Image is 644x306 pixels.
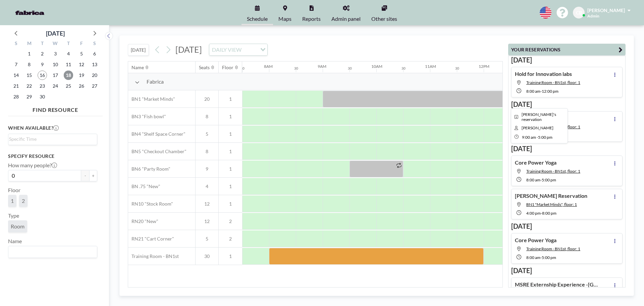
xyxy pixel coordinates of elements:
input: Search for option [9,135,93,143]
h4: Core Power Yoga [515,159,556,166]
div: 8AM [264,64,273,69]
div: 30 [348,66,352,71]
span: 8:00 AM [526,89,540,94]
span: Thursday, September 18, 2025 [64,71,73,80]
span: Saturday, September 20, 2025 [90,71,99,80]
span: [PERSON_NAME] [587,7,625,13]
span: 1 [219,114,242,120]
div: Seats [199,64,210,71]
span: Other sites [371,16,397,21]
div: S [88,40,101,48]
span: 1 [219,148,242,155]
button: + [89,170,97,181]
span: 4:00 PM [526,211,541,216]
label: Type [8,212,19,219]
span: Training Room - BN1st [128,253,179,259]
span: Tuesday, September 2, 2025 [38,49,47,58]
span: Wednesday, September 10, 2025 [51,60,60,69]
img: organization-logo [11,6,49,19]
h3: [DATE] [511,266,623,275]
div: M [23,40,36,48]
span: BN1 "Market Minds" [128,96,175,102]
h4: Hold for Innovation labs [515,71,572,77]
span: RN21 "Cart Corner" [128,236,174,242]
label: Name [8,238,22,245]
span: Admin panel [331,16,361,21]
span: 12:00 PM [542,89,558,94]
span: Sunday, September 14, 2025 [11,71,21,80]
button: [DATE] [128,44,149,56]
span: 1 [219,201,242,207]
span: RN20 "New" [128,218,158,224]
span: 1 [219,131,242,137]
div: S [10,40,23,48]
span: Fabrica [147,78,164,85]
span: BN5 "Checkout Chamber" [128,148,186,155]
div: Name [131,64,144,71]
span: 2 [22,198,25,204]
h3: [DATE] [511,56,623,64]
span: - [541,211,542,216]
span: BN4 "Shelf Space Corner" [128,131,185,137]
h4: [PERSON_NAME] Reservation [515,192,587,199]
span: Monday, September 22, 2025 [24,81,34,91]
span: Thursday, September 11, 2025 [64,60,73,69]
div: Search for option [8,246,97,258]
span: Maps [278,16,291,21]
div: 30 [240,66,245,71]
span: Tuesday, September 9, 2025 [38,60,47,69]
span: Sunday, September 7, 2025 [11,60,21,69]
span: 2 [219,218,242,224]
div: 30 [294,66,298,71]
span: 8:00 PM [542,211,556,216]
span: 9 [196,166,218,172]
span: Monday, September 15, 2025 [24,71,34,80]
h4: MSRE Externship Experience -[GEOGRAPHIC_DATA] [515,281,599,288]
span: 8 [196,114,218,120]
label: How many people? [8,162,57,169]
div: 9AM [318,64,326,69]
span: 5 [196,131,218,137]
span: Saturday, September 27, 2025 [90,81,99,91]
span: RN10 "Stock Room" [128,201,173,207]
span: Training Room - BN1st, floor: 1 [526,80,580,85]
span: 2 [219,236,242,242]
div: 12PM [479,64,489,69]
span: Tuesday, September 30, 2025 [38,92,47,101]
div: [DATE] [46,29,65,38]
input: Search for option [244,45,256,54]
span: 5:00 PM [542,255,556,260]
span: Thursday, September 4, 2025 [64,49,73,58]
span: Training Room - BN1st, floor: 1 [526,246,580,251]
span: - [540,177,542,182]
span: Admin [587,13,599,18]
span: Saturday, September 13, 2025 [90,60,99,69]
span: 12 [196,201,218,207]
span: Monday, September 29, 2025 [24,92,34,101]
div: Search for option [8,134,97,144]
h3: [DATE] [511,144,623,153]
label: Floor [8,187,20,193]
div: 10AM [371,64,382,69]
h3: Specify resource [8,153,97,159]
span: 8:00 AM [526,177,540,182]
div: Floor [222,64,233,71]
h3: [DATE] [511,222,623,230]
span: Monday, September 1, 2025 [24,49,34,58]
span: Training Room - BN1st, floor: 1 [526,169,580,174]
span: 1 [219,96,242,102]
span: 1 [219,166,242,172]
span: Schedule [247,16,268,21]
span: BN6 "Party Room" [128,166,170,172]
span: 20 [196,96,218,102]
h4: Core Power Yoga [515,237,556,244]
span: 12 [196,218,218,224]
div: F [75,40,88,48]
span: BN1 "Market Minds", floor: 1 [526,202,577,207]
span: Friday, September 12, 2025 [77,60,86,69]
button: YOUR RESERVATIONS [508,44,626,55]
h4: FIND RESOURCE [8,104,103,113]
span: Wednesday, September 3, 2025 [51,49,60,58]
input: Search for option [9,248,93,256]
span: Reports [302,16,321,21]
